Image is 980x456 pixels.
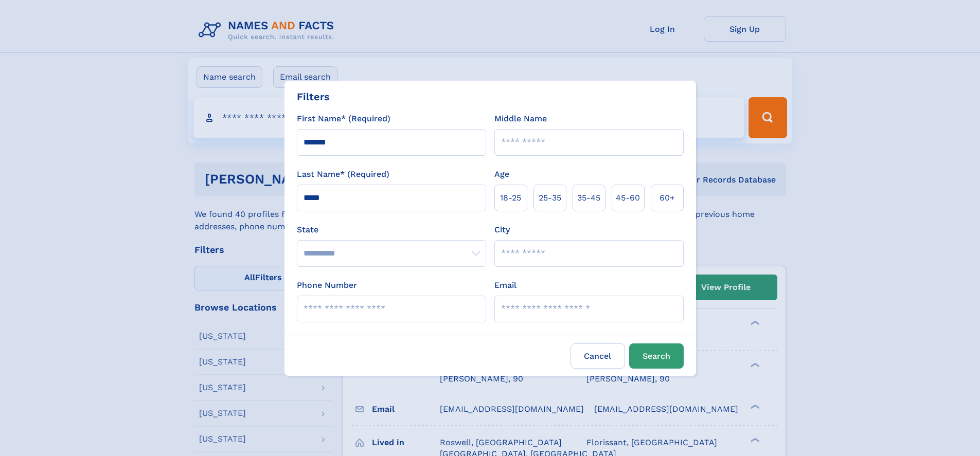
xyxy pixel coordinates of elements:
span: 35‑45 [577,192,600,204]
div: Filters [297,89,330,104]
label: First Name* (Required) [297,113,390,125]
span: 18‑25 [500,192,521,204]
span: 60+ [660,192,675,204]
label: Cancel [571,343,625,369]
button: Search [629,343,684,369]
label: Email [494,279,516,291]
span: 45‑60 [616,192,640,204]
label: Age [494,168,509,180]
label: City [494,224,510,236]
label: State [297,224,486,236]
label: Last Name* (Required) [297,168,389,180]
span: 25‑35 [539,192,561,204]
label: Phone Number [297,279,357,291]
label: Middle Name [494,113,547,125]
